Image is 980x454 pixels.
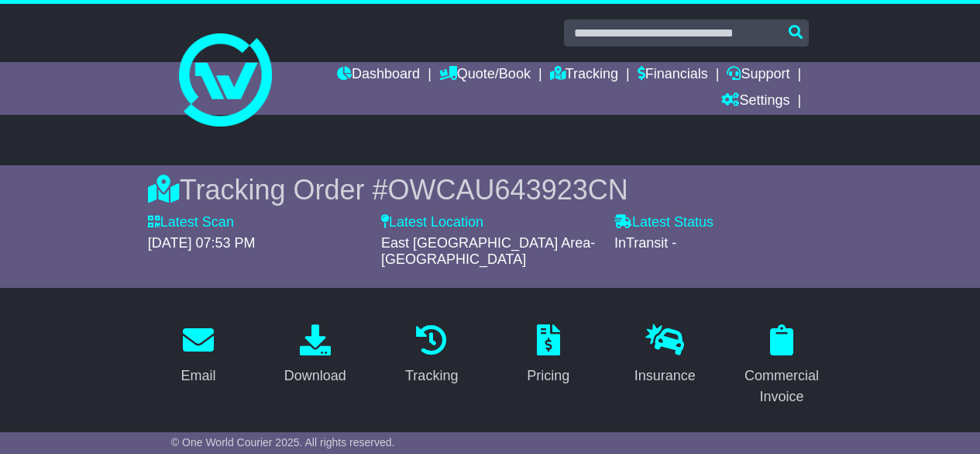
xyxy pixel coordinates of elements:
a: Download [274,319,356,392]
span: OWCAU643923CN [388,174,628,206]
a: Insurance [624,319,706,392]
div: Email [181,366,216,386]
span: © One World Courier 2025. All rights reserved. [171,436,395,449]
span: InTransit - [614,235,676,251]
div: Pricing [527,366,569,386]
div: Tracking [405,366,458,386]
a: Quote/Book [439,62,531,88]
a: Tracking [395,319,468,392]
label: Latest Scan [148,214,234,231]
a: Tracking [550,62,618,88]
div: Download [284,366,346,386]
span: East [GEOGRAPHIC_DATA] Area-[GEOGRAPHIC_DATA] [381,235,595,268]
a: Settings [721,88,789,115]
a: Financials [638,62,708,88]
a: Commercial Invoice [731,319,833,413]
label: Latest Status [614,214,714,231]
a: Support [727,62,789,88]
label: Latest Location [381,214,483,231]
div: Tracking Order # [148,173,832,206]
a: Email [171,319,226,392]
div: Insurance [634,366,696,386]
a: Pricing [517,319,579,392]
a: Dashboard [337,62,420,88]
div: Commercial Invoice [741,366,823,407]
span: [DATE] 07:53 PM [148,235,256,251]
